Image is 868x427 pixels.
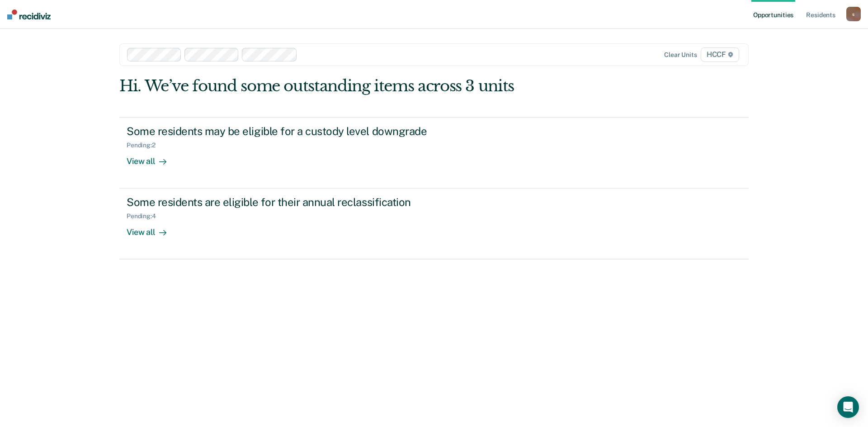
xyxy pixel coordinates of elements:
[119,77,623,95] div: Hi. We’ve found some outstanding items across 3 units
[127,149,177,166] div: View all
[837,396,859,418] div: Open Intercom Messenger
[846,7,861,21] button: s
[127,141,163,149] div: Pending : 2
[119,117,749,188] a: Some residents may be eligible for a custody level downgradePending:2View all
[701,47,739,62] span: HCCF
[127,196,444,209] div: Some residents are eligible for their annual reclassification
[127,220,177,238] div: View all
[127,212,163,220] div: Pending : 4
[664,51,697,59] div: Clear units
[119,188,749,259] a: Some residents are eligible for their annual reclassificationPending:4View all
[127,125,444,138] div: Some residents may be eligible for a custody level downgrade
[7,9,51,19] img: Recidiviz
